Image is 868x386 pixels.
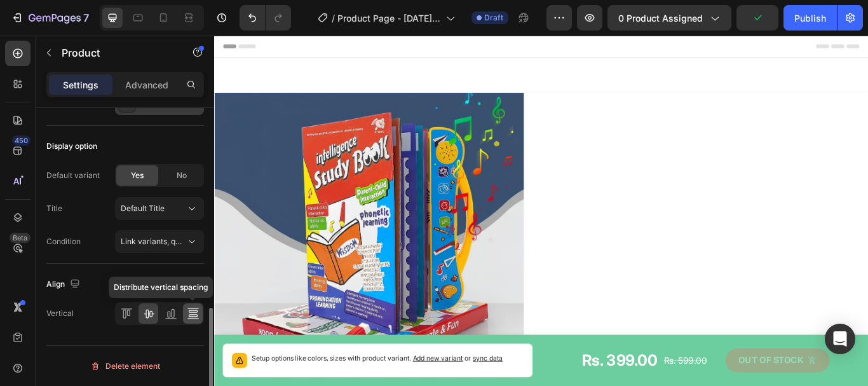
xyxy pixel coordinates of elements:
[290,371,336,381] span: or
[46,141,97,152] div: Display option
[83,10,89,25] p: 7
[607,5,731,31] button: 0 product assigned
[125,78,168,92] p: Advanced
[46,236,81,247] div: Condition
[46,308,74,319] div: Vertical
[115,197,204,220] button: Default Title
[62,45,170,60] p: Product
[131,170,144,181] span: Yes
[214,36,868,386] iframe: Design area
[90,359,160,374] div: Delete element
[121,237,308,246] span: Link variants, quantity <br> between same products
[332,11,335,25] span: /
[121,203,165,214] span: Default Title
[177,170,187,181] span: No
[46,356,204,376] button: Delete element
[231,371,290,381] span: Add new variant
[10,233,31,243] div: Beta
[46,170,100,181] div: Default variant
[825,324,855,354] div: Open Intercom Messenger
[46,203,62,214] div: Title
[337,11,441,25] span: Product Page - [DATE] 12:36:11
[611,373,687,385] div: Out of stock
[240,5,291,31] div: Undo/Redo
[618,11,703,25] span: 0 product assigned
[5,5,95,31] button: 7
[484,12,503,24] span: Draft
[63,78,98,92] p: Settings
[783,5,837,31] button: Publish
[43,370,336,383] p: Setup options like colors, sizes with product variant.
[794,11,826,25] div: Publish
[12,135,31,146] div: 450
[46,276,83,293] div: Align
[301,371,336,381] span: sync data
[115,230,204,253] button: Link variants, quantity <br> between same products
